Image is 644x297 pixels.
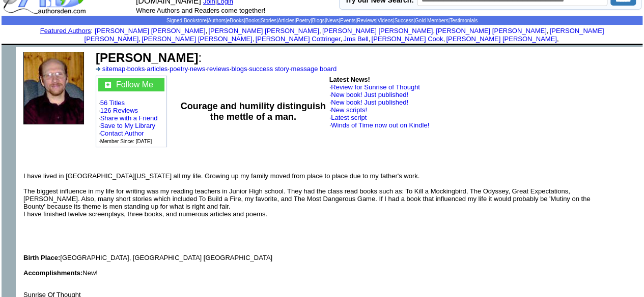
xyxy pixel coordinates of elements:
[96,51,198,64] b: [PERSON_NAME]
[23,269,82,277] b: Accomplishments:
[23,254,60,261] b: Birth Place:
[329,114,367,121] font: ·
[331,121,429,129] a: Winds of Time now out on Kindle!
[105,82,111,88] img: gc.jpg
[85,27,604,43] font: , , , , , , , , , ,
[329,91,408,98] font: ·
[100,122,155,129] a: Save to My Library
[548,28,549,34] font: i
[377,18,393,23] a: Videos
[40,27,91,35] a: Featured Authors
[96,65,337,73] font: · · · · · · · ·
[343,35,368,43] a: Jms Bell
[357,18,376,23] a: Reviews
[249,65,289,73] a: success story
[231,65,247,73] a: blogs
[331,106,367,114] a: New scripts!
[331,114,367,121] a: Latest script
[40,27,93,35] font: :
[446,35,556,43] a: [PERSON_NAME] [PERSON_NAME]
[170,65,188,73] a: poetry
[254,37,255,42] font: i
[208,18,225,23] a: Authors
[435,28,436,34] font: i
[370,37,371,42] font: i
[100,129,144,137] a: Contact Author
[296,18,311,23] a: Poetry
[116,80,153,89] a: Follow Me
[208,27,319,35] a: [PERSON_NAME] [PERSON_NAME]
[450,18,478,23] a: Testimonials
[312,18,325,23] a: Blogs
[331,98,408,106] a: New book! Just published!
[278,18,295,23] a: Articles
[329,98,408,106] font: ·
[342,37,343,42] font: i
[331,91,408,98] a: New book! Just published!
[558,37,559,42] font: i
[166,18,207,23] a: Signed Bookstore
[100,107,138,114] a: 126 Reviews
[85,27,604,43] a: [PERSON_NAME] [PERSON_NAME]
[340,18,356,23] a: Events
[321,44,323,45] img: shim.gif
[245,18,260,23] a: Books
[326,18,339,23] a: News
[436,27,546,35] a: [PERSON_NAME] [PERSON_NAME]
[291,65,337,73] a: message board
[256,35,341,43] a: [PERSON_NAME] Cottringer
[147,65,167,73] a: articles
[331,83,420,91] a: Review for Sunrise of Thought
[136,7,265,14] font: Where Authors and Readers come together!
[207,28,208,34] font: i
[415,18,449,23] a: Gold Members
[322,27,433,35] a: [PERSON_NAME] [PERSON_NAME]
[445,37,446,42] font: i
[96,67,100,71] img: a_336699.gif
[329,76,370,83] b: Latest News!
[127,65,145,73] a: books
[2,47,16,61] img: shim.gif
[207,65,230,73] a: reviews
[98,78,164,145] font: · · · · · ·
[142,35,252,43] a: [PERSON_NAME] [PERSON_NAME]
[321,45,323,47] img: shim.gif
[96,51,202,64] font: :
[329,106,367,114] font: ·
[102,65,126,73] a: sitemap
[100,139,152,144] font: Member Since: [DATE]
[23,52,84,124] img: 4037.jpg
[329,83,420,91] font: ·
[100,99,125,107] a: 56 Titles
[261,18,276,23] a: Stories
[371,35,443,43] a: [PERSON_NAME] Cook
[141,37,142,42] font: i
[321,28,322,34] font: i
[329,121,430,129] font: ·
[227,18,244,23] a: eBooks
[394,18,413,23] a: Success
[190,65,205,73] a: news
[96,150,325,160] iframe: fb:like Facebook Social Plugin
[181,101,326,122] b: Courage and humility distinguish the mettle of a man.
[100,114,158,122] a: Share with a Friend
[95,27,205,35] a: [PERSON_NAME] [PERSON_NAME]
[23,172,610,218] p: I have lived in [GEOGRAPHIC_DATA][US_STATE] all my life. Growing up my family moved from place to...
[166,18,478,23] span: | | | | | | | | | | | | | |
